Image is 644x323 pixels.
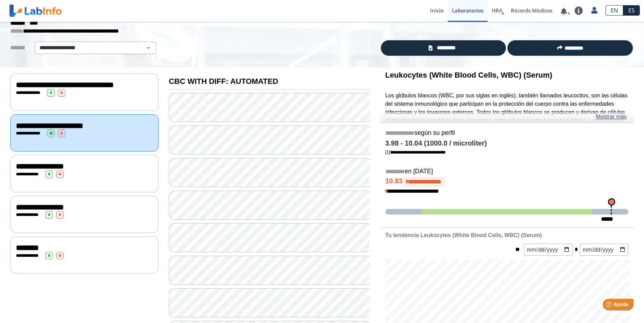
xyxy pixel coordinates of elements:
h4: 10.83 [385,177,628,187]
p: Los glóbulos blancos (WBC, por sus siglas en inglés), también llamados leucocitos, son las célula... [385,91,628,166]
b: CBC WITH DIFF: AUTOMATED [169,77,278,86]
a: EN [606,5,623,16]
a: Mostrar más [596,113,627,121]
b: Tu tendencia Leukocytes (White Blood Cells, WBC) (Serum) [385,232,542,238]
span: HRA [492,7,503,14]
input: mm/dd/yyyy [580,244,628,256]
a: [1] [385,149,446,155]
h5: según su perfil [385,129,628,137]
a: ES [623,5,640,16]
b: Leukocytes (White Blood Cells, WBC) (Serum) [385,71,552,79]
iframe: Help widget launcher [582,296,636,315]
input: mm/dd/yyyy [524,244,573,256]
h4: 3.98 - 10.04 (1000.0 / microliter) [385,139,628,148]
h5: en [DATE] [385,168,628,176]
